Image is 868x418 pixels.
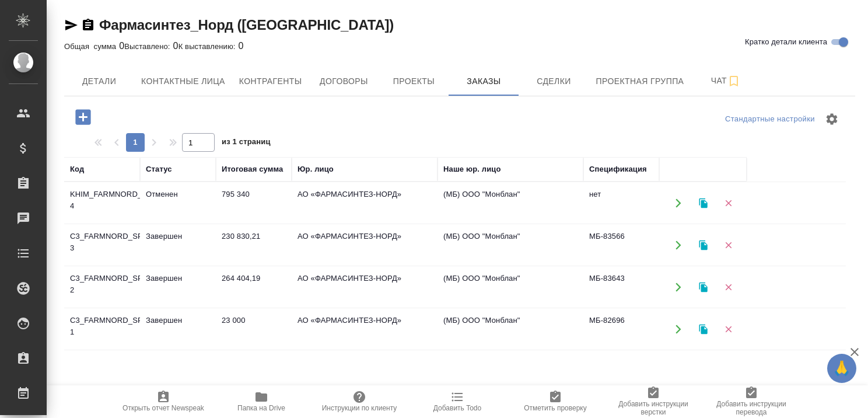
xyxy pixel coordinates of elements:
[64,309,140,350] td: C3_FARMNORD_SPb-1
[322,404,397,412] span: Инструкции по клиенту
[70,163,84,175] div: Код
[745,36,827,48] span: Кратко детали клиента
[239,74,302,89] span: Контрагенты
[583,225,659,266] td: МБ-83566
[526,74,582,89] span: Сделки
[437,309,583,350] td: (МБ) ООО "Монблан"
[216,309,292,350] td: 23 000
[178,42,239,51] p: К выставлению:
[386,74,442,89] span: Проекты
[222,135,271,152] span: из 1 страниц
[583,267,659,308] td: МБ-83643
[716,233,740,257] button: Удалить
[123,404,204,412] span: Открыть отчет Newspeak
[698,74,754,88] span: Чат
[524,404,586,412] span: Отметить проверку
[146,163,172,175] div: Статус
[716,317,740,341] button: Удалить
[114,385,212,418] button: Открыть отчет Newspeak
[310,385,408,418] button: Инструкции по клиенту
[64,183,140,224] td: KHIM_FARMNORD_SPb-4
[67,105,99,129] button: Добавить проект
[140,225,216,266] td: Завершен
[583,309,659,350] td: МБ-82696
[99,17,394,33] a: Фармасинтез_Норд ([GEOGRAPHIC_DATA])
[140,183,216,224] td: Отменен
[437,267,583,308] td: (МБ) ООО "Монблан"
[666,191,690,215] button: Открыть
[691,275,715,299] button: Клонировать
[64,18,78,32] button: Скопировать ссылку для ЯМессенджера
[691,317,715,341] button: Клонировать
[216,183,292,224] td: 795 340
[691,191,715,215] button: Клонировать
[222,163,283,175] div: Итоговая сумма
[691,233,715,257] button: Клонировать
[456,74,512,89] span: Заказы
[716,191,740,215] button: Удалить
[64,39,855,53] div: 0 0 0
[666,233,690,257] button: Открыть
[64,267,140,308] td: C3_FARMNORD_SPb-2
[722,110,818,128] div: split button
[827,354,856,383] button: 🙏
[81,18,95,32] button: Скопировать ссылку
[216,267,292,308] td: 264 404,19
[64,42,119,51] p: Общая сумма
[604,385,702,418] button: Добавить инструкции верстки
[212,385,310,418] button: Папка на Drive
[140,309,216,350] td: Завершен
[216,225,292,266] td: 230 830,21
[292,309,437,350] td: АО «ФАРМАСИНТЕЗ-НОРД»
[666,275,690,299] button: Открыть
[589,163,647,175] div: Спецификация
[583,183,659,224] td: нет
[64,225,140,266] td: C3_FARMNORD_SPb-3
[666,317,690,341] button: Открыть
[297,163,334,175] div: Юр. лицо
[140,267,216,308] td: Завершен
[408,385,506,418] button: Добавить Todo
[433,404,481,412] span: Добавить Todo
[237,404,285,412] span: Папка на Drive
[611,400,695,416] span: Добавить инструкции верстки
[818,105,846,133] span: Настроить таблицу
[316,74,372,89] span: Договоры
[141,74,225,89] span: Контактные лица
[702,385,800,418] button: Добавить инструкции перевода
[124,42,173,51] p: Выставлено:
[443,163,501,175] div: Наше юр. лицо
[709,400,793,416] span: Добавить инструкции перевода
[727,74,741,88] svg: Подписаться
[292,225,437,266] td: АО «ФАРМАСИНТЕЗ-НОРД»
[832,356,852,381] span: 🙏
[437,225,583,266] td: (МБ) ООО "Монблан"
[596,74,684,89] span: Проектная группа
[292,267,437,308] td: АО «ФАРМАСИНТЕЗ-НОРД»
[506,385,604,418] button: Отметить проверку
[716,275,740,299] button: Удалить
[292,183,437,224] td: АО «ФАРМАСИНТЕЗ-НОРД»
[71,74,127,89] span: Детали
[437,183,583,224] td: (МБ) ООО "Монблан"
